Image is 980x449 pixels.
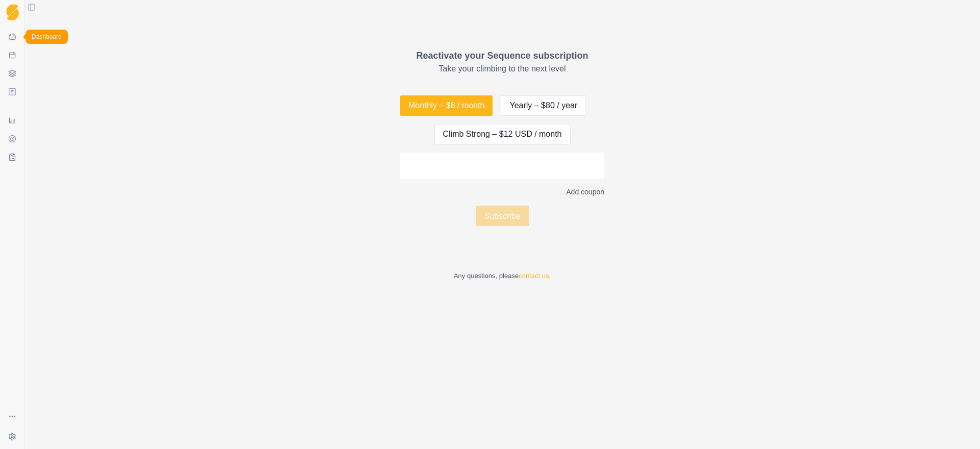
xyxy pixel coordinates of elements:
p: Reactivate your Sequence subscription [416,49,588,63]
button: Subscribe [476,206,528,226]
img: Logo [6,4,19,21]
p: Add coupon [566,187,604,197]
a: contact us [519,272,549,280]
button: Climb Strong – $12 USD / month [434,124,571,144]
iframe: Campo de entrada seguro para el pago con tarjeta [408,161,596,170]
button: Settings [4,429,20,445]
button: Monthly – $8 / month [400,95,493,116]
a: Logo [4,4,20,20]
div: Dashboard [26,30,68,44]
button: Yearly – $80 / year [501,95,586,116]
p: Any questions, please . [454,271,551,281]
p: Take your climbing to the next level [416,63,588,75]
